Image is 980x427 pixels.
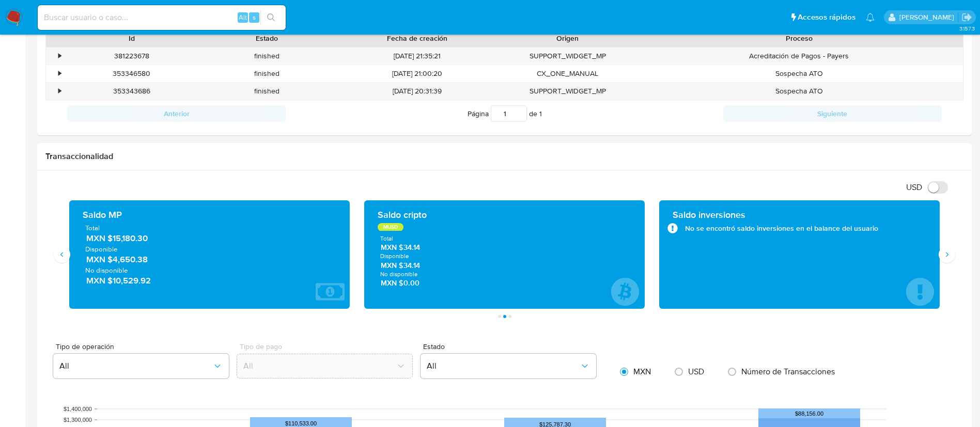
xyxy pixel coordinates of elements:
div: SUPPORT_WIDGET_MP [500,83,635,100]
div: Sospecha ATO [635,65,963,82]
div: • [58,69,61,78]
span: 3.157.3 [959,24,975,33]
div: 381223678 [64,48,199,65]
div: finished [199,83,335,100]
div: [DATE] 21:35:21 [335,48,500,65]
div: SUPPORT_WIDGET_MP [500,48,635,65]
div: • [58,51,61,61]
span: s [253,12,256,22]
p: alicia.aldreteperez@mercadolibre.com.mx [899,12,958,22]
a: Notificaciones [866,13,875,22]
div: finished [199,48,335,65]
span: Página de [468,105,542,122]
button: Siguiente [723,105,942,122]
div: [DATE] 20:31:39 [335,83,500,100]
input: Buscar usuario o caso... [38,11,286,24]
button: Anterior [67,105,286,122]
span: 1 [539,108,542,119]
div: Sospecha ATO [635,83,963,100]
div: Id [71,33,192,43]
h1: Transaccionalidad [45,151,963,162]
a: Salir [961,12,972,23]
div: CX_ONE_MANUAL [500,65,635,82]
div: • [58,86,61,96]
div: Acreditación de Pagos - Payers [635,48,963,65]
div: [DATE] 21:00:20 [335,65,500,82]
div: Estado [207,33,328,43]
div: finished [199,65,335,82]
span: Alt [239,12,247,22]
div: Proceso [643,33,956,43]
div: Fecha de creación [342,33,493,43]
span: Accesos rápidos [798,12,855,23]
div: Origen [507,33,628,43]
button: search-icon [260,10,282,25]
div: 353346580 [64,65,199,82]
div: 353343686 [64,83,199,100]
